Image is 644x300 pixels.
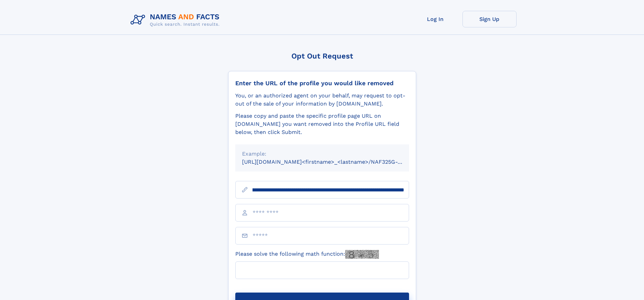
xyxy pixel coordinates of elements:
[235,79,409,87] div: Enter the URL of the profile you would like removed
[462,11,517,27] a: Sign Up
[408,11,462,27] a: Log In
[235,92,409,108] div: You, or an authorized agent on your behalf, may request to opt-out of the sale of your informatio...
[242,150,402,158] div: Example:
[242,159,422,165] small: [URL][DOMAIN_NAME]<firstname>_<lastname>/NAF325G-xxxxxxxx
[228,52,416,60] div: Opt Out Request
[235,250,379,259] label: Please solve the following math function:
[128,11,225,29] img: Logo Names and Facts
[235,112,409,136] div: Please copy and paste the specific profile page URL on [DOMAIN_NAME] you want removed into the Pr...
